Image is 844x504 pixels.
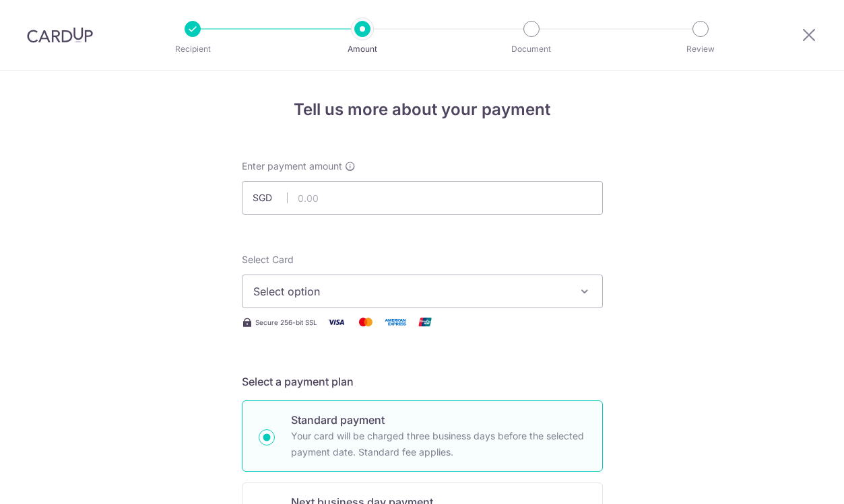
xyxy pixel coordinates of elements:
p: Recipient [143,42,242,56]
span: Enter payment amount [242,159,342,173]
img: Union Pay [412,314,439,330]
span: translation missing: en.payables.payment_networks.credit_card.summary.labels.select_card [242,254,294,265]
button: Select option [242,275,603,308]
span: SGD [253,191,288,205]
h4: Tell us more about your payment [242,98,603,122]
p: Your card will be charged three business days before the selected payment date. Standard fee appl... [291,428,586,460]
span: Secure 256-bit SSL [255,317,317,328]
img: American Express [382,314,409,330]
img: Mastercard [352,314,379,330]
input: 0.00 [242,181,603,215]
img: CardUp [27,27,93,43]
p: Document [482,42,581,56]
span: Select option [253,283,567,299]
h5: Select a payment plan [242,373,603,390]
img: Visa [323,314,350,330]
p: Amount [313,42,412,56]
p: Review [651,42,750,56]
p: Standard payment [291,412,586,428]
